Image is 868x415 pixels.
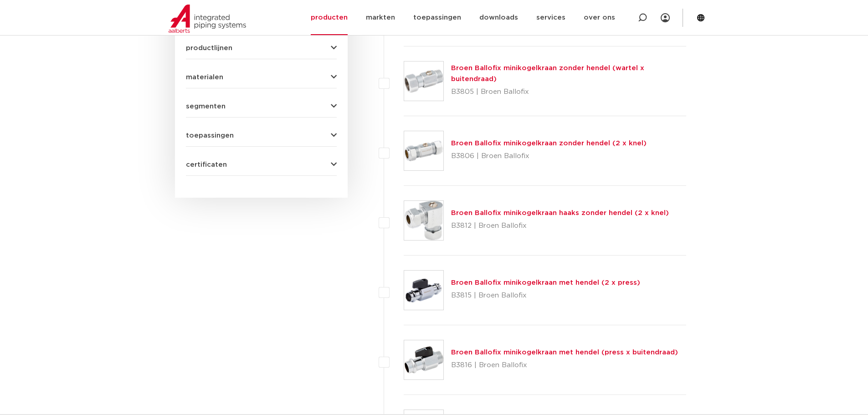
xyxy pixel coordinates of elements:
a: Broen Ballofix minikogelkraan haaks zonder hendel (2 x knel) [451,210,669,216]
p: B3805 | Broen Ballofix [451,85,687,99]
a: Broen Ballofix minikogelkraan met hendel (press x buitendraad) [451,349,678,356]
img: Thumbnail for Broen Ballofix minikogelkraan haaks zonder hendel (2 x knel) [404,201,443,240]
span: materialen [186,74,223,81]
a: Broen Ballofix minikogelkraan zonder hendel (2 x knel) [451,140,647,147]
button: materialen [186,74,337,81]
img: Thumbnail for Broen Ballofix minikogelkraan met hendel (press x buitendraad) [404,340,443,379]
p: B3806 | Broen Ballofix [451,149,647,164]
span: certificaten [186,161,227,168]
a: Broen Ballofix minikogelkraan zonder hendel (wartel x buitendraad) [451,65,644,82]
p: B3812 | Broen Ballofix [451,219,669,233]
button: toepassingen [186,132,337,139]
button: segmenten [186,103,337,110]
button: productlijnen [186,45,337,51]
span: productlijnen [186,45,232,51]
button: certificaten [186,161,337,168]
img: Thumbnail for Broen Ballofix minikogelkraan met hendel (2 x press) [404,271,443,310]
span: segmenten [186,103,226,110]
p: B3815 | Broen Ballofix [451,288,640,303]
img: Thumbnail for Broen Ballofix minikogelkraan zonder hendel (wartel x buitendraad) [404,61,443,101]
img: Thumbnail for Broen Ballofix minikogelkraan zonder hendel (2 x knel) [404,131,443,170]
p: B3816 | Broen Ballofix [451,358,678,373]
span: toepassingen [186,132,234,139]
a: Broen Ballofix minikogelkraan met hendel (2 x press) [451,279,640,286]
